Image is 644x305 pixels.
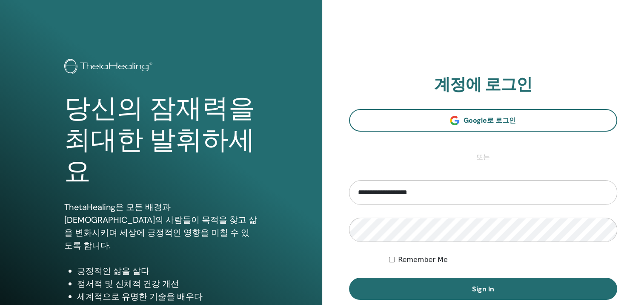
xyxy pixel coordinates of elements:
[77,265,258,277] li: 긍정적인 삶을 살다
[398,255,448,265] label: Remember Me
[472,285,494,293] span: Sign In
[64,93,258,188] h1: 당신의 잠재력을 최대한 발휘하세요
[349,278,618,300] button: Sign In
[472,152,494,162] span: 또는
[464,116,516,125] span: Google로 로그인
[349,109,618,132] a: Google로 로그인
[77,277,258,290] li: 정서적 및 신체적 건강 개선
[64,201,258,252] p: ThetaHealing은 모든 배경과 [DEMOGRAPHIC_DATA]의 사람들이 목적을 찾고 삶을 변화시키며 세상에 긍정적인 영향을 미칠 수 있도록 합니다.
[389,255,617,265] div: Keep me authenticated indefinitely or until I manually logout
[349,75,618,95] h2: 계정에 로그인
[77,290,258,303] li: 세계적으로 유명한 기술을 배우다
